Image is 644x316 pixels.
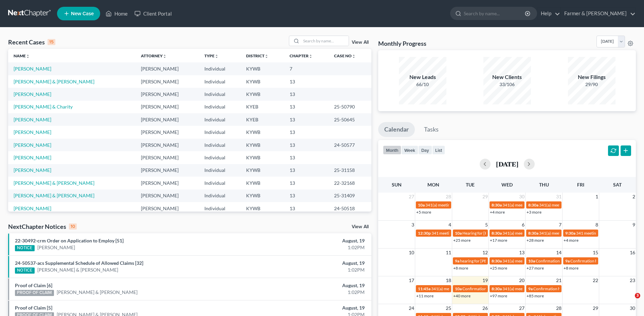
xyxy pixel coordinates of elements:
td: KYWB [241,126,284,138]
td: KYWB [241,177,284,189]
span: Thu [539,182,549,187]
td: Individual [199,139,241,151]
span: 11 [445,249,452,257]
span: 9a [455,258,459,263]
a: +28 more [527,238,544,243]
a: 22-30492-crm Order on Application to Employ [51] [15,238,124,243]
span: 5 [484,221,489,229]
span: 12 [482,249,489,257]
a: +3 more [527,210,541,215]
a: +25 more [490,265,507,271]
td: 13 [284,177,329,189]
span: 341(a) meeting for [PERSON_NAME] [502,202,568,208]
td: Individual [199,62,241,75]
td: [PERSON_NAME] [135,62,199,75]
td: 25-31158 [329,164,371,177]
a: +4 more [490,210,505,215]
span: 8 [595,221,599,229]
td: [PERSON_NAME] [135,126,199,138]
div: August, 19 [253,260,365,266]
span: Sat [613,182,622,187]
span: Hearing for [PERSON_NAME] [462,231,515,236]
a: +27 more [527,265,544,271]
span: 341(a) meeting for [PERSON_NAME] [425,202,491,208]
div: Recent Cases [8,38,55,46]
td: [PERSON_NAME] [135,139,199,151]
i: unfold_more [26,54,30,58]
td: Individual [199,101,241,113]
span: 27 [518,304,525,312]
td: 13 [284,101,329,113]
i: unfold_more [264,54,269,58]
i: unfold_more [163,54,167,58]
td: 13 [284,202,329,215]
a: 24-50537-acs Supplemental Schedule of Allowed Claims [32] [15,260,143,266]
a: [PERSON_NAME] [14,167,51,173]
a: +8 more [564,265,578,271]
span: 10a [528,258,535,263]
span: 3 [635,293,640,298]
td: Individual [199,177,241,189]
td: Individual [199,113,241,126]
a: +85 more [527,293,544,298]
span: 9 [632,221,636,229]
span: 29 [482,193,489,201]
a: [PERSON_NAME] & Charity [14,104,73,110]
td: [PERSON_NAME] [135,177,199,189]
div: August, 19 [253,282,365,289]
td: 24-50577 [329,139,371,151]
span: 1 [595,193,599,201]
a: Proof of Claim [5] [15,305,52,311]
td: KYWB [241,75,284,88]
span: 9a [528,286,533,291]
span: 2 [632,193,636,201]
div: 29/90 [568,81,615,88]
span: 31 [555,193,562,201]
span: Sun [392,182,402,187]
span: Mon [427,182,439,187]
td: 25-50645 [329,113,371,126]
span: 27 [408,193,415,201]
td: KYWB [241,88,284,100]
td: 13 [284,151,329,164]
td: Individual [199,202,241,215]
span: 341(a) meeting for Greisis De La [PERSON_NAME] [502,231,591,236]
span: 28 [555,304,562,312]
a: [PERSON_NAME] [37,244,75,251]
div: 33/106 [483,81,531,88]
h3: Monthly Progress [378,39,426,47]
td: 13 [284,75,329,88]
span: 341(a) meeting for [PERSON_NAME] [539,231,605,236]
div: 10 [69,223,77,230]
button: day [418,145,432,155]
div: 1:02PM [253,289,365,296]
td: 7 [284,62,329,75]
a: Nameunfold_more [14,53,30,58]
td: Individual [199,88,241,100]
a: Chapterunfold_more [290,53,313,58]
td: [PERSON_NAME] [135,113,199,126]
td: Individual [199,151,241,164]
a: [PERSON_NAME] & [PERSON_NAME] [14,180,94,186]
a: +17 more [490,238,507,243]
span: 341(a) meeting for [PERSON_NAME] [502,286,568,291]
span: 10a [455,286,462,291]
a: +4 more [564,238,578,243]
a: +97 more [490,293,507,298]
a: [PERSON_NAME] [14,155,51,160]
span: 24 [408,304,415,312]
span: 8:30a [492,202,502,208]
span: Confirmation hearing for [PERSON_NAME] [462,286,539,291]
a: +8 more [453,265,468,271]
div: PROOF OF CLAIM [15,290,54,296]
td: [PERSON_NAME] [135,88,199,100]
span: 8:30a [492,258,502,263]
a: [PERSON_NAME] [14,142,51,148]
td: Individual [199,164,241,177]
a: View All [352,40,369,45]
td: KYWB [241,62,284,75]
span: 9:30a [565,231,575,236]
button: week [401,145,418,155]
a: Client Portal [131,7,175,20]
button: list [432,145,445,155]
